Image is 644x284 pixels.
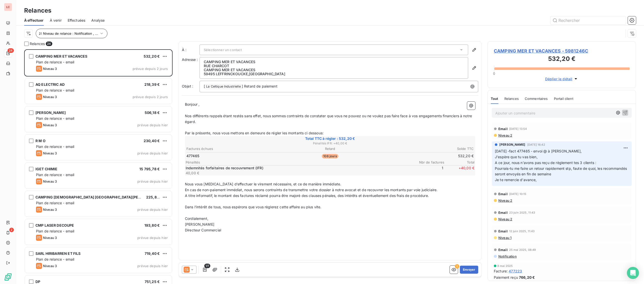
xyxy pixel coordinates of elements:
span: Cordialement, [185,216,208,221]
p: 59495 LEFFRINCKOUCKE , [GEOGRAPHIC_DATA] [204,72,464,76]
span: Directeur Commercial [185,228,221,232]
span: R M O [35,139,46,143]
span: Adresse : [182,57,198,62]
span: CMP LASER DECOUPE [35,223,74,227]
span: Commentaires [525,97,548,101]
span: IGET CHIMIE [35,167,58,171]
span: Nos différents rappels étant restés sans effet, nous sommes contraints de constater que vous ne p... [185,114,473,124]
span: Email [498,211,508,215]
span: 106 jours [322,154,338,158]
span: 8 mai 2025 [497,264,513,267]
span: J'espère que tu vas bien, [495,155,538,159]
span: Pénalités [186,160,414,164]
h3: 532,20 € [494,54,630,64]
span: [PERSON_NAME] [499,142,525,147]
span: Niveau 3 [43,236,57,240]
p: CAMPING MER ET VACANCES [204,60,464,64]
span: 2 [9,228,14,232]
span: En cas de non-paiement immédiat, nous serons contraints de transmettre votre dossier à notre avoc... [185,188,437,192]
span: Email [498,248,508,252]
input: Rechercher [550,16,626,24]
span: Niveau de relance : Notification , ... [43,31,98,35]
span: prévue depuis hier [137,151,168,155]
span: La Celtique Industrielle [205,84,242,90]
span: prévue depuis hier [137,179,168,183]
span: Pourrais-tu me faire un retour rapidement stp, faute de quoi, les recommandés seront envoyés en f... [495,166,628,176]
span: Niveau 3 [43,151,57,155]
span: DP [35,279,40,284]
span: 12 juin 2025, 11:43 [509,230,535,233]
h3: Relances [24,6,51,15]
span: Objet : [182,84,193,88]
button: Envoyer [460,266,478,274]
span: 1 [413,166,443,176]
span: Analyse [91,18,105,23]
span: Niveau 3 [43,179,57,183]
span: AQ ELECTRIC AD [35,82,65,87]
span: Dans l’intérêt de tous, nous espérons que vous règlerez cette affaire au plus vite. [185,205,321,209]
span: Nous vous [MEDICAL_DATA] d’effectuer le virement nécessaire, et ce de manière immédiate. [185,182,341,186]
span: Sélectionner un contact [204,48,242,52]
button: Niveau de relance : Notification , ... [36,29,107,38]
span: 24 [46,42,52,46]
span: CAMPING MER ET VACANCES - 5981246C [494,48,630,54]
label: À : [182,47,199,52]
span: Plan de relance - email [36,60,74,64]
span: Plan de relance - email [36,257,74,261]
span: Je te remercie d'avance, [495,178,537,182]
span: Niveau 3 [43,264,57,268]
div: grid [24,49,173,284]
span: Effectuées [68,18,86,23]
span: 0 [493,71,495,75]
span: CAMPING MER ET VACANCES [35,54,87,58]
span: Paiement reçu [494,275,518,280]
button: Déplier le détail [544,76,580,82]
span: Facture : [494,268,508,274]
span: CAMPING [DEMOGRAPHIC_DATA] [GEOGRAPHIC_DATA][PERSON_NAME] [35,195,163,199]
span: prévue depuis hier [137,123,168,127]
th: Factures échues [186,146,282,151]
p: RUE CHARCOT [204,64,464,68]
span: Email [498,229,508,233]
span: 25 mai 2025, 08:49 [509,248,536,251]
span: Niveau 3 [43,208,57,212]
span: Niveau 2 [498,217,512,221]
span: 15 795,78 € [139,167,160,171]
span: Niveau 1 [498,236,511,240]
span: 230,40 € [144,139,160,143]
span: + 40,00 € [444,166,474,176]
span: 225,84 € [146,195,162,199]
span: Notification [498,254,517,258]
span: [PERSON_NAME] [35,110,66,115]
div: LC [4,3,12,11]
span: 23 juin 2025, 11:43 [509,211,535,214]
span: SARL HIRIBARREN ET FILS [35,251,80,256]
img: Logo LeanPay [4,273,12,281]
span: Bonjour , [185,102,199,106]
span: Plan de relance - email [36,116,74,120]
span: 218,39 € [144,82,160,87]
span: Déplier le détail [545,76,573,82]
span: A ce jour, nous n'avons pas reçu de règlement tes 3 clients : [495,160,596,165]
td: 532,20 € [378,153,474,159]
span: Relances [30,41,45,46]
span: prévue depuis hier [137,208,168,212]
span: [DATE] 16:42 [527,143,545,146]
span: Relances [504,97,519,101]
span: [DATE] 10:15 [509,192,527,195]
p: CAMPING MER ET VACANCES [204,68,464,72]
span: prévue depuis 2 jours [133,67,168,71]
span: Plan de relance - email [36,173,74,177]
div: Open Intercom Messenger [627,267,639,279]
span: ] Retard de paiement [242,84,277,88]
span: Par la présente, nous vous mettons en demeure de régler les montants ci dessous: [185,131,324,135]
span: Plan de relance - email [36,229,74,233]
span: Total TTC à régler : 532,20 € [186,136,474,141]
span: Tout [491,97,498,101]
span: [PERSON_NAME] [185,222,214,226]
span: 193,80 € [144,223,160,227]
span: Pénalités IFR : + 40,00 € [186,141,474,146]
span: prévue depuis 2 jours [133,95,168,99]
span: 506,18 € [145,110,160,115]
span: [DATE] -fact 477465 - envoi @ à [PERSON_NAME], [495,149,582,153]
